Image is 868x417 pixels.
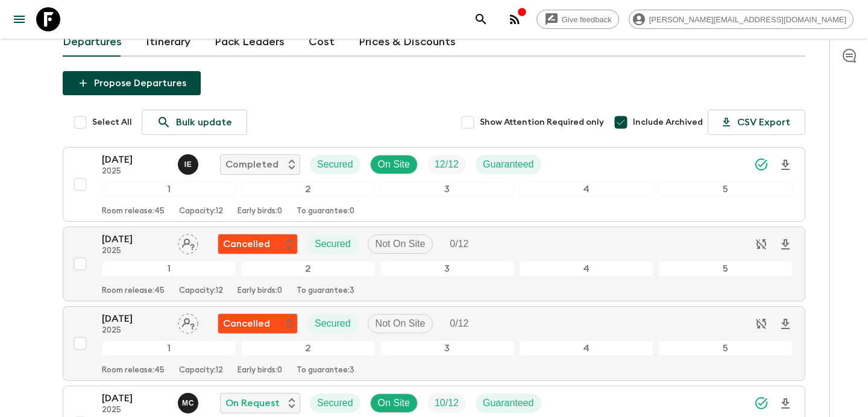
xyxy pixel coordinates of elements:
span: Show Attention Required only [480,116,604,128]
p: Early birds: 0 [237,207,282,216]
div: 2 [241,181,376,197]
p: Guaranteed [483,157,534,172]
p: [DATE] [102,232,168,246]
p: Completed [225,157,278,172]
svg: Download Onboarding [778,397,793,411]
div: Not On Site [368,234,433,254]
p: Secured [317,157,353,172]
div: 4 [519,261,653,277]
div: Secured [307,314,358,333]
a: Prices & Discounts [359,28,456,57]
p: Bulk update [176,115,232,130]
div: Secured [310,155,360,174]
svg: Download Onboarding [778,158,793,172]
span: Megan Chinworth [178,397,201,406]
svg: Synced Successfully [754,157,769,172]
p: Capacity: 12 [179,286,223,296]
div: 1 [102,340,236,356]
p: Not On Site [376,316,426,331]
div: On Site [370,155,418,174]
div: 2 [241,261,376,277]
div: 3 [380,181,515,197]
div: 5 [658,340,793,356]
a: Pack Leaders [215,28,285,57]
p: Capacity: 12 [179,366,223,375]
span: Give feedback [555,15,618,24]
p: Early birds: 0 [237,366,282,375]
div: [PERSON_NAME][EMAIL_ADDRESS][DOMAIN_NAME] [629,10,854,29]
div: 3 [380,340,515,356]
svg: Synced Successfully [754,396,769,410]
div: 3 [380,261,515,277]
svg: Download Onboarding [778,317,793,331]
p: 10 / 12 [435,396,459,410]
p: Room release: 45 [102,286,165,296]
p: [DATE] [102,391,168,406]
button: search adventures [469,7,493,31]
span: Issam El-Hadri [178,158,201,168]
p: M C [182,398,194,408]
div: Trip Fill [427,393,466,413]
svg: Download Onboarding [778,237,793,252]
div: 5 [658,261,793,277]
span: Select All [92,116,132,128]
a: Itinerary [146,28,190,57]
a: Give feedback [536,10,619,29]
a: Cost [309,28,335,57]
button: Propose Departures [63,71,201,95]
button: [DATE]2025Assign pack leaderFlash Pack cancellationSecuredNot On SiteTrip Fill12345Room release:4... [63,306,805,381]
p: 0 / 12 [450,316,468,331]
p: 0 / 12 [450,237,468,251]
span: [PERSON_NAME][EMAIL_ADDRESS][DOMAIN_NAME] [643,15,853,24]
a: Departures [63,28,122,57]
p: [DATE] [102,312,168,326]
p: On Site [378,396,410,410]
p: Not On Site [376,237,426,251]
p: Room release: 45 [102,207,165,216]
p: Secured [315,316,351,331]
div: Secured [307,234,358,254]
div: 1 [102,181,236,197]
p: Cancelled [223,316,270,331]
button: [DATE]2025Assign pack leaderFlash Pack cancellationSecuredNot On SiteTrip Fill12345Room release:4... [63,227,805,301]
div: Trip Fill [427,155,466,174]
p: Early birds: 0 [237,286,282,296]
div: Trip Fill [442,314,476,333]
div: Secured [310,393,360,413]
p: To guarantee: 0 [297,207,354,216]
p: On Request [225,396,280,410]
svg: Sync disabled - Archived departures are not synced [754,237,769,251]
div: 2 [241,340,376,356]
div: Flash Pack cancellation [218,234,298,254]
a: Bulk update [142,110,247,135]
div: Trip Fill [442,234,476,254]
p: On Site [378,157,410,172]
p: 2025 [102,326,168,336]
button: CSV Export [708,110,805,135]
div: Not On Site [368,314,433,333]
button: MC [178,393,201,413]
p: Capacity: 12 [179,207,223,216]
div: On Site [370,393,418,413]
p: [DATE] [102,152,168,167]
p: Room release: 45 [102,366,165,375]
p: To guarantee: 3 [297,286,354,296]
span: Assign pack leader [178,317,198,327]
p: Guaranteed [483,396,534,410]
p: 2025 [102,246,168,256]
p: Cancelled [223,237,270,251]
div: 1 [102,261,236,277]
p: 2025 [102,167,168,177]
p: Secured [315,237,351,251]
p: 2025 [102,406,168,415]
button: [DATE]2025Issam El-HadriCompletedSecuredOn SiteTrip FillGuaranteed12345Room release:45Capacity:12... [63,147,805,222]
button: menu [7,7,31,31]
div: Flash Pack cancellation [218,313,298,334]
p: To guarantee: 3 [297,366,354,375]
p: Secured [317,396,353,410]
span: Assign pack leader [178,237,198,247]
div: 5 [658,181,793,197]
svg: Sync disabled - Archived departures are not synced [754,316,769,331]
p: 12 / 12 [435,157,459,172]
div: 4 [519,340,653,356]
